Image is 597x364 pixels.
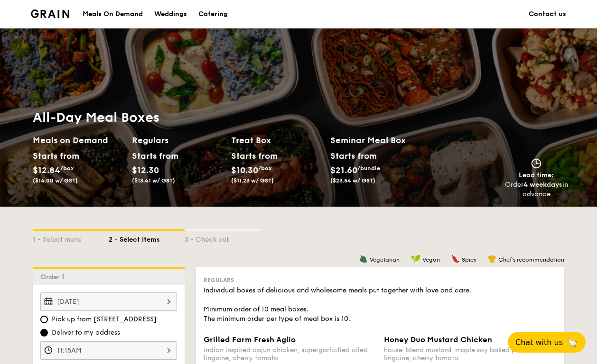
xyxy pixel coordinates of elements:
[384,346,557,362] div: house-blend mustard, maple soy baked potato, linguine, cherry tomato
[40,292,177,311] input: Event date
[357,165,380,172] span: /bundle
[33,165,60,175] span: $12.84
[185,231,261,245] div: 3 - Check out
[40,329,48,337] input: Deliver to my address
[109,231,185,245] div: 2 - Select items
[523,181,562,189] strong: 4 weekdays
[33,231,109,245] div: 1 - Select menu
[33,177,78,184] span: ($14.00 w/ GST)
[504,180,568,199] div: Order in advance
[60,165,74,172] span: /box
[204,335,296,344] span: Grilled Farm Fresh Aglio
[567,337,578,348] span: 🦙
[498,256,564,263] span: Chef's recommendation
[330,165,357,175] span: $21.60
[40,341,177,360] input: Event time
[33,149,75,163] div: Starts from
[508,332,586,353] button: Chat with us🦙
[515,338,563,347] span: Chat with us
[204,277,234,283] span: Regulars
[519,171,554,179] span: Lead time:
[258,165,272,172] span: /box
[330,134,429,147] h2: Seminar Meal Box
[204,286,557,324] div: Individual boxes of delicious and wholesome meals put together with love and care. Minimum order ...
[451,255,460,263] img: icon-spicy.37a8142b.svg
[384,335,492,344] span: Honey Duo Mustard Chicken
[231,149,273,163] div: Starts from
[33,109,429,126] h1: All-Day Meal Boxes
[204,346,376,362] div: indian inspired cajun chicken, supergarlicfied oiled linguine, cherry tomato
[231,165,258,175] span: $10.30
[488,255,496,263] img: icon-chef-hat.a58ddaea.svg
[52,328,120,337] span: Deliver to my address
[529,158,543,169] img: icon-clock.2db775ea.svg
[359,255,368,263] img: icon-vegetarian.fe4039eb.svg
[31,9,69,18] img: Grain
[40,273,68,281] span: Order 1
[40,316,48,323] input: Pick up from [STREET_ADDRESS]
[411,255,420,263] img: icon-vegan.f8ff3823.svg
[231,134,323,147] h2: Treat Box
[330,149,376,163] div: Starts from
[422,256,440,263] span: Vegan
[132,165,159,175] span: $12.30
[330,177,375,184] span: ($23.54 w/ GST)
[132,134,224,147] h2: Regulars
[231,177,274,184] span: ($11.23 w/ GST)
[132,149,174,163] div: Starts from
[52,315,157,324] span: Pick up from [STREET_ADDRESS]
[462,256,476,263] span: Spicy
[132,177,175,184] span: ($13.41 w/ GST)
[31,9,69,18] a: Logotype
[370,256,400,263] span: Vegetarian
[33,134,124,147] h2: Meals on Demand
